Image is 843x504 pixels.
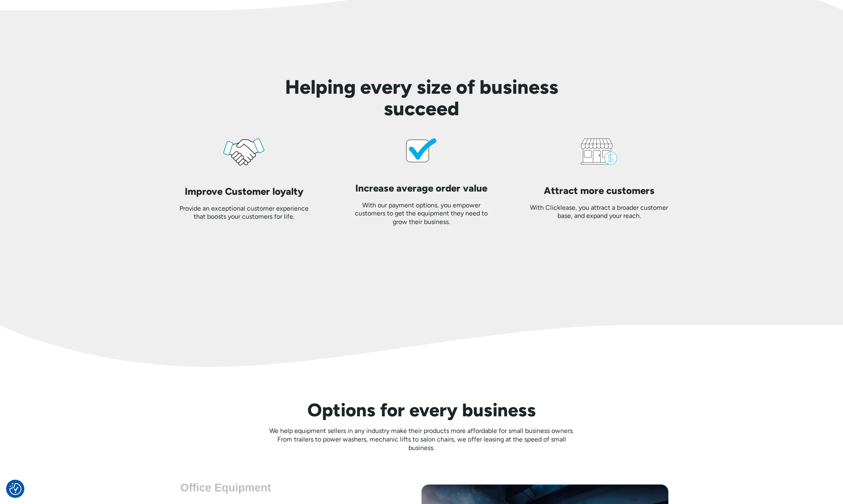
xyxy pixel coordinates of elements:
[266,399,577,420] h2: Options for every business
[9,483,22,495] button: Consent Preferences
[355,182,487,194] p: Increase average order value
[175,205,313,222] div: Provide an exceptional customer experience that boosts your customers for life.
[180,482,278,494] h3: Office Equipment
[9,483,22,495] img: Revisit consent button
[406,138,437,162] img: a blue check mark on a black background
[185,185,303,198] p: Improve Customer loyalty
[266,427,577,452] p: We help equipment sellers in any industry make their products more affordable for small business ...
[352,201,491,226] div: With our payment options, you empower customers to get the equipment they need to grow their busi...
[266,76,577,119] h2: Helping every size of business succeed
[223,138,264,166] img: undefined
[544,184,655,197] p: Attract more customers
[530,204,668,221] div: With Clicklease, you attract a broader customer base, and expand your reach.
[581,138,617,165] img: a small store with a dollar sign in front of it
